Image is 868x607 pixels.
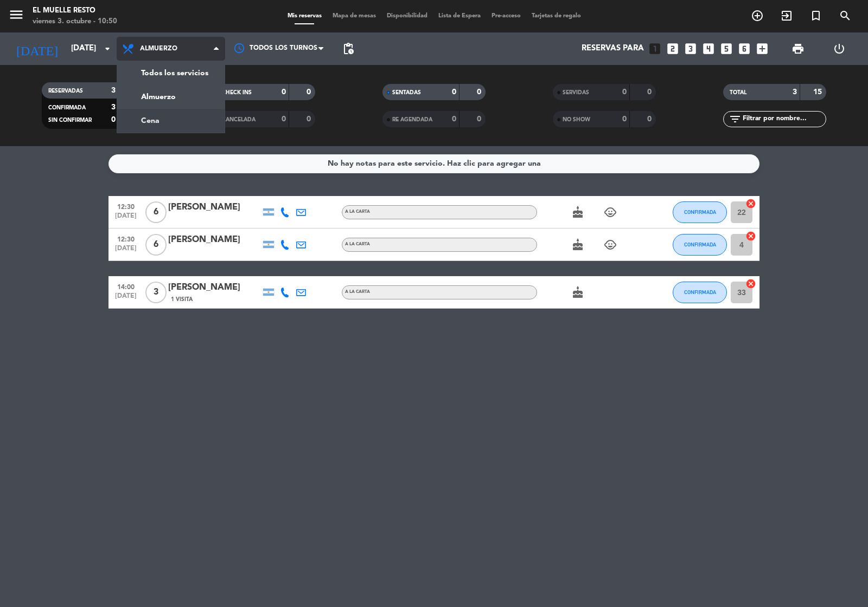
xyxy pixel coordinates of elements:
[48,88,83,94] span: RESERVADAS
[140,45,177,53] span: Almuerzo
[526,13,586,19] span: Tarjetas de regalo
[112,232,139,245] span: 12:30
[792,42,805,55] span: print
[684,42,698,56] i: looks_3
[742,113,826,125] input: Filtrar por nombre...
[737,42,751,56] i: looks_6
[222,117,256,122] span: CANCELADA
[345,290,370,294] span: A LA CARTA
[327,13,381,19] span: Mapa de mesas
[342,42,355,55] span: pending_actions
[345,210,370,214] span: A LA CARTA
[755,42,769,56] i: add_box
[622,88,627,96] strong: 0
[684,242,716,247] span: CONFIRMADA
[571,206,584,219] i: cake
[392,117,432,122] span: RE AGENDADA
[571,286,584,299] i: cake
[48,118,92,123] span: SIN CONFIRMAR
[813,88,824,96] strong: 15
[111,116,116,123] strong: 0
[222,90,252,95] span: CHECK INS
[780,9,793,22] i: exit_to_app
[112,200,139,212] span: 12:30
[729,113,742,126] i: filter_list
[673,282,727,303] button: CONFIRMADA
[673,234,727,256] button: CONFIRMADA
[168,200,260,214] div: [PERSON_NAME]
[647,115,654,123] strong: 0
[745,278,756,289] i: cancel
[145,234,167,256] span: 6
[345,242,370,246] span: A LA CARTA
[328,158,541,170] div: No hay notas para este servicio. Haz clic para agregar una
[145,282,167,303] span: 3
[282,115,286,123] strong: 0
[833,42,846,55] i: power_settings_new
[101,42,114,55] i: arrow_drop_down
[793,88,797,96] strong: 3
[307,115,313,123] strong: 0
[819,32,860,65] div: LOG OUT
[604,238,617,251] i: child_care
[477,115,483,123] strong: 0
[719,42,733,56] i: looks_5
[117,61,225,85] a: Todos los servicios
[392,90,421,95] span: SENTADAS
[171,295,193,304] span: 1 Visita
[282,88,286,96] strong: 0
[745,231,756,242] i: cancel
[33,5,117,16] div: El Muelle Resto
[111,87,116,94] strong: 3
[112,212,139,225] span: [DATE]
[751,9,764,22] i: add_circle_outline
[145,201,167,223] span: 6
[8,6,24,23] i: menu
[452,88,456,96] strong: 0
[307,88,313,96] strong: 0
[117,85,225,109] a: Almuerzo
[8,37,66,61] i: [DATE]
[117,109,225,133] a: Cena
[111,103,116,111] strong: 3
[666,42,680,56] i: looks_two
[604,206,617,219] i: child_care
[112,280,139,292] span: 14:00
[647,88,654,96] strong: 0
[701,42,716,56] i: looks_4
[168,280,260,295] div: [PERSON_NAME]
[622,115,627,123] strong: 0
[8,6,24,27] button: menu
[168,233,260,247] div: [PERSON_NAME]
[571,238,584,251] i: cake
[684,289,716,295] span: CONFIRMADA
[582,44,644,54] span: Reservas para
[112,245,139,257] span: [DATE]
[381,13,433,19] span: Disponibilidad
[684,209,716,215] span: CONFIRMADA
[486,13,526,19] span: Pre-acceso
[33,16,117,27] div: viernes 3. octubre - 10:50
[48,105,86,110] span: CONFIRMADA
[673,201,727,223] button: CONFIRMADA
[563,90,589,95] span: SERVIDAS
[563,117,590,122] span: NO SHOW
[730,90,746,95] span: TOTAL
[433,13,486,19] span: Lista de Espera
[648,42,662,56] i: looks_one
[477,88,483,96] strong: 0
[745,198,756,209] i: cancel
[809,9,822,22] i: turned_in_not
[839,9,852,22] i: search
[282,13,327,19] span: Mis reservas
[452,115,456,123] strong: 0
[112,292,139,305] span: [DATE]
